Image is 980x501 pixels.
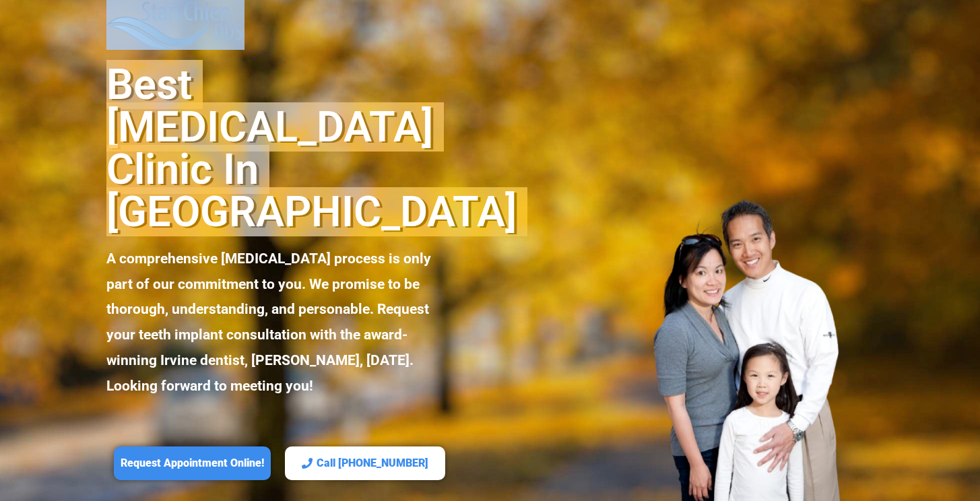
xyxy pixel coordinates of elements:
[285,446,445,481] a: Call [PHONE_NUMBER]
[114,446,271,481] a: Request Appointment Online!
[121,457,264,471] span: Request Appointment Online!
[106,246,452,399] p: A comprehensive [MEDICAL_DATA] process is only part of our commitment to you. We promise to be th...
[106,63,452,233] h2: Best [MEDICAL_DATA] Clinic in [GEOGRAPHIC_DATA]
[317,457,428,471] span: Call [PHONE_NUMBER]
